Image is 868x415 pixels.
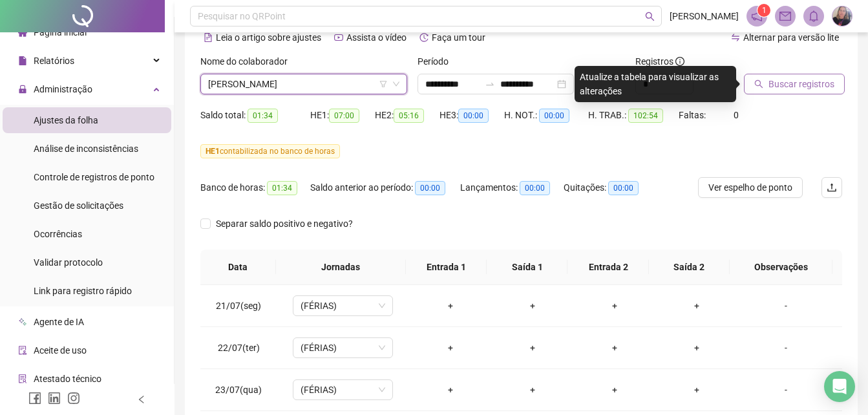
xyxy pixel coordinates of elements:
th: Data [200,250,276,285]
div: - [748,341,824,355]
span: bell [808,10,820,22]
div: + [666,383,727,397]
div: - [748,299,824,313]
span: youtube [334,33,343,42]
span: 21/07(seg) [216,301,261,311]
th: Entrada 1 [406,250,487,285]
span: Observações [740,260,822,274]
span: 1 [762,6,767,15]
span: 00:00 [415,181,445,195]
span: swap-right [485,79,495,89]
span: audit [18,346,27,355]
th: Observações [730,250,832,285]
span: Separar saldo positivo e negativo? [211,217,358,231]
span: HE 1 [206,147,220,156]
span: linkedin [48,392,61,405]
span: Link para registro rápido [34,286,132,296]
span: Assista o vídeo [346,32,407,43]
span: Buscar registros [768,77,834,91]
span: 102:54 [628,109,663,123]
span: 00:00 [539,109,569,123]
span: file-text [204,33,213,42]
div: - [748,383,824,397]
div: HE 2: [375,108,439,123]
span: ALEXSANDERSON FERREIRA DE SOUSA [208,74,399,94]
span: Atestado técnico [34,374,101,384]
div: + [502,341,563,355]
span: Página inicial [34,27,87,37]
span: Relatórios [34,56,74,66]
span: notification [751,10,763,22]
span: Alternar para versão lite [743,32,839,43]
th: Jornadas [276,250,407,285]
sup: 1 [757,4,770,17]
div: Saldo anterior ao período: [310,180,460,195]
span: Ver espelho de ponto [708,180,792,195]
th: Saída 2 [649,250,730,285]
span: Administração [34,84,92,94]
span: filter [379,80,387,88]
span: Gestão de solicitações [34,200,123,211]
div: + [584,383,645,397]
div: + [666,299,727,313]
span: instagram [67,392,80,405]
div: + [584,299,645,313]
div: Lançamentos: [460,180,564,195]
div: Quitações: [564,180,654,195]
span: down [392,80,400,88]
span: Leia o artigo sobre ajustes [216,32,321,43]
div: Open Intercom Messenger [824,371,855,402]
span: Agente de IA [34,317,84,327]
span: left [137,395,146,404]
span: 07:00 [329,109,359,123]
span: Faltas: [679,110,708,120]
span: upload [827,182,837,193]
span: solution [18,374,27,383]
span: 0 [734,110,739,120]
span: 05:16 [394,109,424,123]
span: search [645,12,655,21]
span: Faça um tour [432,32,485,43]
span: Validar protocolo [34,257,103,268]
span: Registros [635,54,684,69]
span: 00:00 [520,181,550,195]
span: Aceite de uso [34,345,87,356]
div: + [502,383,563,397]
div: Saldo total: [200,108,310,123]
div: + [419,383,481,397]
span: file [18,56,27,65]
span: 23/07(qua) [215,385,262,395]
span: 00:00 [458,109,489,123]
span: Controle de registros de ponto [34,172,154,182]
span: lock [18,85,27,94]
div: + [419,341,481,355]
span: to [485,79,495,89]
span: Análise de inconsistências [34,144,138,154]
span: (FÉRIAS) [301,296,385,315]
label: Período [418,54,457,69]
th: Saída 1 [487,250,567,285]
span: contabilizada no banco de horas [200,144,340,158]
div: HE 1: [310,108,375,123]
span: 01:34 [248,109,278,123]
div: Banco de horas: [200,180,310,195]
div: HE 3: [439,108,504,123]
div: + [584,341,645,355]
span: [PERSON_NAME] [670,9,739,23]
button: Buscar registros [744,74,845,94]
span: swap [731,33,740,42]
div: + [502,299,563,313]
div: H. NOT.: [504,108,588,123]
span: 00:00 [608,181,639,195]
label: Nome do colaborador [200,54,296,69]
span: search [754,80,763,89]
span: 22/07(ter) [218,343,260,353]
span: (FÉRIAS) [301,380,385,399]
div: H. TRAB.: [588,108,679,123]
th: Entrada 2 [567,250,648,285]
div: + [419,299,481,313]
span: (FÉRIAS) [301,338,385,357]
span: mail [779,10,791,22]
img: 75829 [832,6,852,26]
span: 01:34 [267,181,297,195]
